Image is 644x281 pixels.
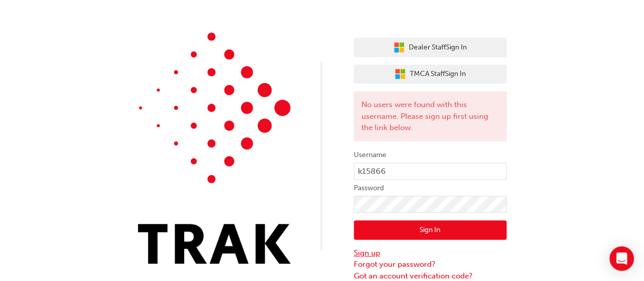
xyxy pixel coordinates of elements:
[354,220,507,240] button: Sign In
[354,163,507,180] input: Username
[354,259,507,270] a: Forgot your password?
[354,65,507,84] button: TMCA StaffSign In
[410,68,466,80] span: TMCA Staff Sign In
[138,33,291,263] img: Trak
[354,182,507,194] label: Password
[354,149,507,161] label: Username
[409,42,467,54] span: Dealer Staff Sign In
[609,246,634,271] div: Open Intercom Messenger
[354,247,507,259] a: Sign up
[354,91,507,141] div: No users were found with this username. Please sign up first using the link below.
[354,38,507,57] button: Dealer StaffSign In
